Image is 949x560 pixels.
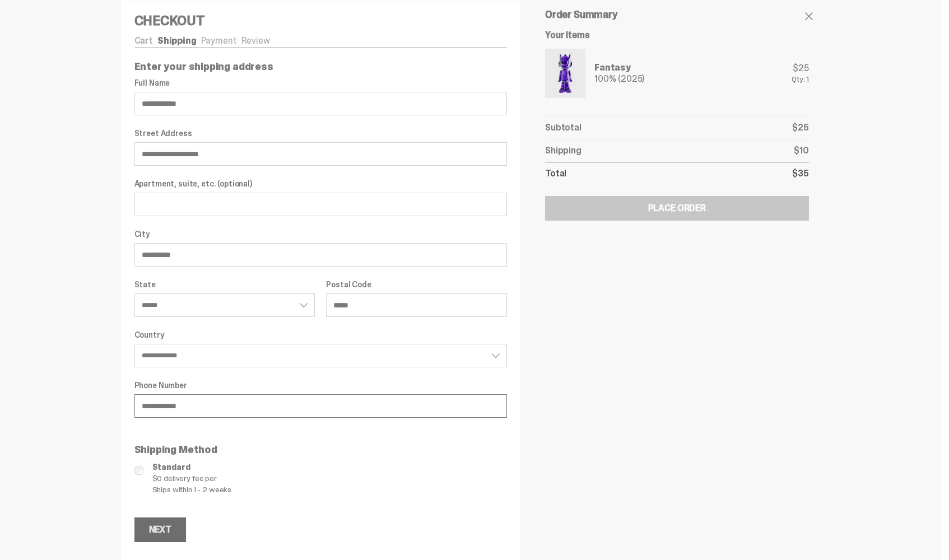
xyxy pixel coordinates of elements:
[149,525,171,534] div: Next
[152,484,508,495] span: Ships within 1 - 2 weeks
[648,204,706,213] div: Place Order
[134,14,508,27] h4: Checkout
[794,146,809,155] p: $10
[134,230,508,239] label: City
[792,64,808,73] div: $25
[134,35,153,46] a: Cart
[545,169,566,178] p: Total
[792,169,809,178] p: $35
[545,10,808,20] h5: Order Summary
[134,129,508,138] label: Street Address
[152,461,508,473] span: Standard
[134,280,315,289] label: State
[134,62,508,72] p: Enter your shipping address
[545,196,808,221] button: Place Order
[134,381,508,390] label: Phone Number
[545,146,582,155] p: Shipping
[134,517,186,542] button: Next
[134,179,508,188] label: Apartment, suite, etc. (optional)
[594,74,644,83] div: 100% (2025)
[545,123,582,132] p: Subtotal
[326,280,507,289] label: Postal Code
[157,35,197,46] a: Shipping
[792,123,809,132] p: $25
[547,51,583,96] img: Yahoo-HG---1.png
[545,31,808,40] h6: Your Items
[152,473,508,484] span: $0 delivery fee per
[792,75,808,83] div: Qty: 1
[134,445,508,455] p: Shipping Method
[134,78,508,87] label: Full Name
[594,63,644,72] div: Fantasy
[134,330,508,339] label: Country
